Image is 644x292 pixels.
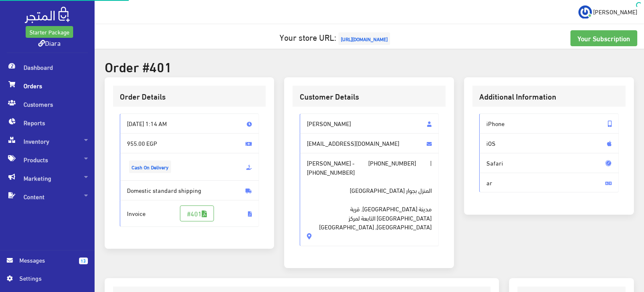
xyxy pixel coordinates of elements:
span: [URL][DOMAIN_NAME] [338,32,390,45]
span: iOS [479,133,619,153]
a: ... [PERSON_NAME] [578,5,637,18]
span: Dashboard [7,58,88,76]
span: 955.00 EGP [120,133,259,153]
img: . [25,7,70,23]
h3: Order Details [120,92,259,100]
h3: Customer Details [300,92,439,100]
span: [PERSON_NAME] - | [300,153,439,246]
span: Safari [479,153,619,173]
span: [DATE] 1:14 AM [120,113,259,134]
span: Settings [19,274,81,283]
span: Orders [7,76,88,95]
span: Marketing [7,169,88,187]
span: ar [479,173,619,193]
span: [PERSON_NAME] [300,113,439,134]
span: Products [7,150,88,169]
span: Content [7,187,88,206]
span: [EMAIL_ADDRESS][DOMAIN_NAME] [300,133,439,153]
span: Reports [7,113,88,132]
span: المنزل بجوار [GEOGRAPHIC_DATA] مدينة [GEOGRAPHIC_DATA]. قرية [GEOGRAPHIC_DATA] التابعة لمركز [GEO... [307,176,432,231]
img: ... [578,5,592,19]
span: [PHONE_NUMBER] [368,158,416,168]
a: Diara [38,37,61,49]
a: Your store URL:[URL][DOMAIN_NAME] [280,29,392,45]
span: [PHONE_NUMBER] [307,168,355,177]
span: iPhone [479,113,619,134]
a: Starter Package [26,26,73,38]
span: Inventory [7,132,88,150]
h3: Additional Information [479,92,619,100]
span: Cash On Delivery [129,160,171,173]
span: 13 [79,258,88,264]
span: Domestic standard shipping [120,180,259,200]
h2: Order #401 [105,59,634,74]
a: #401 [180,205,214,221]
span: Messages [19,255,72,265]
a: Settings [7,274,88,287]
a: 13 Messages [7,255,88,274]
span: [PERSON_NAME] [593,6,637,17]
a: Your Subscription [570,30,637,46]
span: Customers [7,95,88,113]
span: Invoice [120,200,259,227]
